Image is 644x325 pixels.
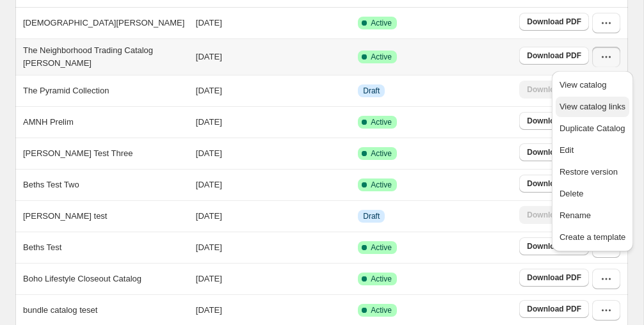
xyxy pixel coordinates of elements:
[559,167,618,177] span: Restore version
[192,38,354,75] td: [DATE]
[371,18,392,28] span: Active
[559,145,574,155] span: Edit
[559,189,584,198] span: Delete
[559,80,606,90] span: View catalog
[363,86,380,96] span: Draft
[192,8,354,38] td: [DATE]
[519,269,589,287] a: Download PDF
[23,84,109,97] p: The Pyramid Collection
[371,242,392,253] span: Active
[527,116,581,126] span: Download PDF
[527,147,581,157] span: Download PDF
[192,75,354,106] td: [DATE]
[527,273,581,283] span: Download PDF
[192,232,354,263] td: [DATE]
[192,200,354,232] td: [DATE]
[371,180,392,190] span: Active
[192,106,354,138] td: [DATE]
[559,232,625,242] span: Create a template
[527,178,581,189] span: Download PDF
[371,117,392,127] span: Active
[363,211,380,221] span: Draft
[519,300,589,318] a: Download PDF
[519,175,589,193] a: Download PDF
[519,47,589,65] a: Download PDF
[23,304,97,317] p: bundle catalog teset
[559,210,591,220] span: Rename
[371,274,392,284] span: Active
[23,44,193,70] p: The Neighborhood Trading Catalog [PERSON_NAME]
[23,210,107,223] p: [PERSON_NAME] test
[527,17,581,27] span: Download PDF
[519,143,589,161] a: Download PDF
[527,304,581,314] span: Download PDF
[23,147,133,160] p: [PERSON_NAME] Test Three
[192,138,354,169] td: [DATE]
[23,17,184,29] p: [DEMOGRAPHIC_DATA][PERSON_NAME]
[527,51,581,61] span: Download PDF
[559,102,625,111] span: View catalog links
[23,116,74,129] p: AMNH Prelim
[519,13,589,31] a: Download PDF
[519,237,589,255] a: Download PDF
[527,241,581,251] span: Download PDF
[371,148,392,159] span: Active
[23,241,61,254] p: Beths Test
[23,273,141,285] p: Boho Lifestyle Closeout Catalog
[371,52,392,62] span: Active
[519,112,589,130] a: Download PDF
[192,169,354,200] td: [DATE]
[559,123,625,133] span: Duplicate Catalog
[371,305,392,315] span: Active
[192,263,354,294] td: [DATE]
[23,178,79,191] p: Beths Test Two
